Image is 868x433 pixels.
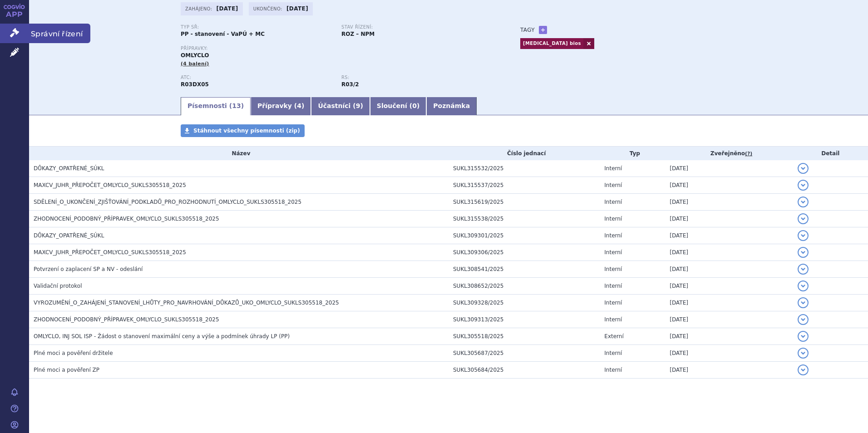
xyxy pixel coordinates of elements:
strong: omalizumab [341,81,359,88]
th: Název [29,147,449,160]
span: Ukončeno: [253,5,284,12]
a: [MEDICAL_DATA] bios [520,38,583,49]
span: 4 [297,102,301,109]
th: Číslo jednací [449,147,600,160]
td: SUKL315538/2025 [449,211,600,227]
button: detail [798,331,809,342]
span: OMLYCLO, INJ SOL ISP - Žádost o stanovení maximální ceny a výše a podmínek úhrady LP (PP) [34,333,290,340]
a: Sloučení (0) [370,97,426,115]
td: SUKL305684/2025 [449,362,600,379]
strong: OMALIZUMAB [181,81,209,88]
a: Účastníci (9) [311,97,370,115]
td: [DATE] [665,211,793,227]
td: SUKL309328/2025 [449,295,600,311]
button: detail [798,314,809,325]
button: detail [798,364,809,375]
td: [DATE] [665,160,793,177]
a: Stáhnout všechny písemnosti (zip) [181,124,305,137]
button: detail [798,348,809,359]
td: [DATE] [665,194,793,211]
span: Interní [604,216,622,222]
span: (4 balení) [181,61,209,67]
span: Interní [604,300,622,306]
button: detail [798,180,809,191]
td: [DATE] [665,295,793,311]
span: SDĚLENÍ_O_UKONČENÍ_ZJIŠŤOVÁNÍ_PODKLADŮ_PRO_ROZHODNUTÍ_OMLYCLO_SUKLS305518_2025 [34,199,301,205]
span: Externí [604,333,623,340]
span: Stáhnout všechny písemnosti (zip) [193,128,300,134]
span: Správní řízení [29,24,90,43]
th: Detail [793,147,868,160]
span: Interní [604,266,622,272]
td: SUKL309301/2025 [449,227,600,244]
td: SUKL315537/2025 [449,177,600,194]
h3: Tagy [520,25,535,35]
p: ATC: [181,75,332,80]
a: Přípravky (4) [251,97,311,115]
td: [DATE] [665,177,793,194]
strong: PP - stanovení - VaPÚ + MC [181,31,265,37]
span: Validační protokol [34,283,82,289]
button: detail [798,163,809,174]
span: Interní [604,165,622,172]
button: detail [798,280,809,291]
span: Interní [604,249,622,256]
td: [DATE] [665,328,793,345]
button: detail [798,197,809,207]
button: detail [798,213,809,224]
p: Stav řízení: [341,25,493,30]
span: MAXCV_JUHR_PŘEPOČET_OMLYCLO_SUKLS305518_2025 [34,249,186,256]
td: SUKL305687/2025 [449,345,600,362]
strong: [DATE] [217,5,238,12]
strong: ROZ – NPM [341,31,375,37]
span: Interní [604,316,622,323]
button: detail [798,297,809,308]
span: Interní [604,367,622,373]
td: SUKL309306/2025 [449,244,600,261]
span: Interní [604,350,622,356]
p: Přípravky: [181,46,502,51]
span: MAXCV_JUHR_PŘEPOČET_OMLYCLO_SUKLS305518_2025 [34,182,186,188]
td: SUKL315619/2025 [449,194,600,211]
td: [DATE] [665,362,793,379]
button: detail [798,230,809,241]
span: OMLYCLO [181,52,209,59]
td: SUKL305518/2025 [449,328,600,345]
span: Zahájeno: [185,5,214,12]
span: 13 [232,102,241,109]
a: Písemnosti (13) [181,97,251,115]
span: Interní [604,199,622,205]
button: detail [798,264,809,275]
td: [DATE] [665,261,793,278]
strong: [DATE] [286,5,308,12]
span: DŮKAZY_OPATŘENÉ_SÚKL [34,165,104,172]
th: Typ [600,147,665,160]
th: Zveřejněno [665,147,793,160]
button: detail [798,247,809,258]
p: Typ SŘ: [181,25,332,30]
td: SUKL309313/2025 [449,311,600,328]
span: Potvrzení o zaplacení SP a NV - odeslání [34,266,143,272]
a: Poznámka [426,97,477,115]
span: ZHODNOCENÍ_PODOBNÝ_PŘÍPRAVEK_OMLYCLO_SUKLS305518_2025 [34,316,219,323]
span: Plné moci a pověření držitele [34,350,113,356]
td: [DATE] [665,278,793,295]
a: + [539,26,547,34]
abbr: (?) [745,151,752,157]
td: [DATE] [665,345,793,362]
td: SUKL308652/2025 [449,278,600,295]
td: [DATE] [665,311,793,328]
p: RS: [341,75,493,80]
td: [DATE] [665,244,793,261]
td: SUKL308541/2025 [449,261,600,278]
span: ZHODNOCENÍ_PODOBNÝ_PŘÍPRAVEK_OMLYCLO_SUKLS305518_2025 [34,216,219,222]
span: DŮKAZY_OPATŘENÉ_SÚKL [34,232,104,239]
span: Interní [604,182,622,188]
span: Interní [604,283,622,289]
span: Interní [604,232,622,239]
span: VYROZUMĚNÍ_O_ZAHÁJENÍ_STANOVENÍ_LHŮTY_PRO_NAVRHOVÁNÍ_DŮKAZŮ_UKO_OMLYCLO_SUKLS305518_2025 [34,300,339,306]
span: 9 [356,102,360,109]
td: SUKL315532/2025 [449,160,600,177]
td: [DATE] [665,227,793,244]
span: Plné moci a pověření ZP [34,367,99,373]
